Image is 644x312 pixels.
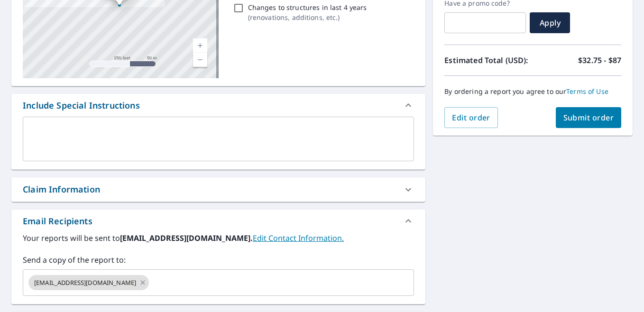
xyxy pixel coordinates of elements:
p: Changes to structures in last 4 years [248,2,367,12]
div: [EMAIL_ADDRESS][DOMAIN_NAME] [28,275,149,290]
b: [EMAIL_ADDRESS][DOMAIN_NAME]. [120,233,253,243]
a: EditContactInfo [253,233,344,243]
p: Estimated Total (USD): [444,55,533,66]
div: Include Special Instructions [11,94,425,117]
p: By ordering a report you agree to our [444,87,621,96]
div: Include Special Instructions [23,99,140,112]
a: Current Level 17, Zoom In [193,38,207,53]
span: Edit order [452,112,490,123]
span: Submit order [563,112,614,123]
button: Apply [530,12,570,33]
div: Claim Information [11,177,425,202]
span: [EMAIL_ADDRESS][DOMAIN_NAME] [28,278,142,287]
button: Edit order [444,107,498,128]
span: Apply [537,18,562,28]
a: Terms of Use [566,87,608,96]
div: Email Recipients [23,215,92,228]
div: Claim Information [23,183,100,196]
label: Your reports will be sent to [23,232,414,244]
label: Send a copy of the report to: [23,254,414,266]
p: ( renovations, additions, etc. ) [248,12,367,22]
button: Submit order [556,107,622,128]
p: $32.75 - $87 [578,55,621,66]
a: Current Level 17, Zoom Out [193,53,207,67]
div: Email Recipients [11,210,425,232]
